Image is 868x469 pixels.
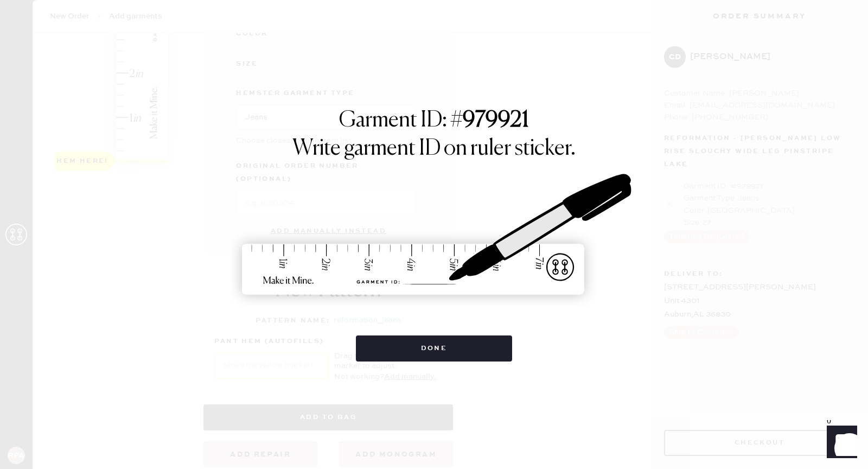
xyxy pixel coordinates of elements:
[339,107,529,136] h1: Garment ID: #
[463,110,529,131] strong: 979921
[292,136,576,162] h1: Write garment ID on ruler sticker.
[356,335,513,362] button: Done
[816,420,863,467] iframe: Front Chat
[231,145,637,325] img: ruler-sticker-sharpie.svg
